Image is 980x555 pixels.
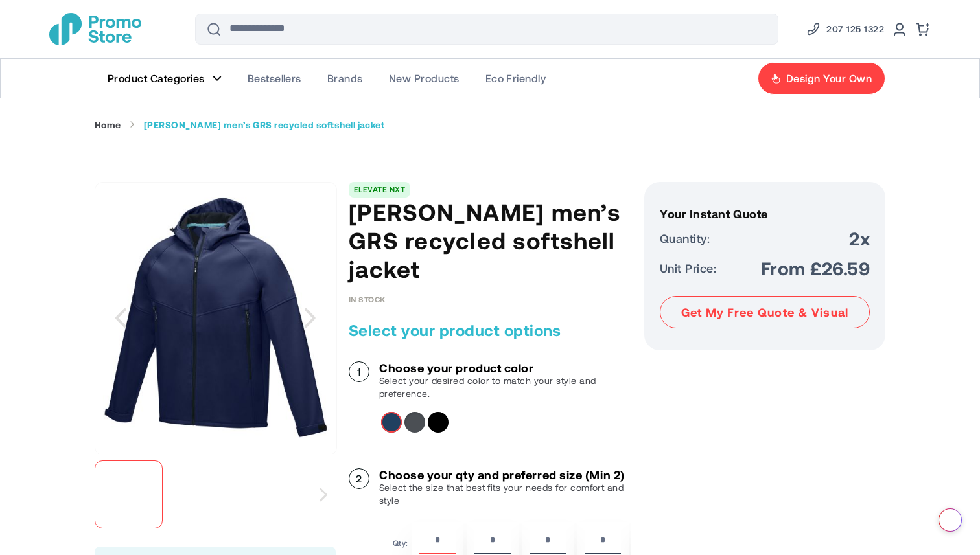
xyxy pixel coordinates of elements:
[376,59,472,98] a: New Products
[786,72,872,85] span: Design Your Own
[660,259,716,277] span: Unit Price:
[327,72,363,85] span: Brands
[428,412,449,433] div: Solid black
[349,198,631,283] h1: [PERSON_NAME] men’s GRS recycled softshell jacket
[761,256,870,280] span: From £26.59
[660,207,870,220] h3: Your Instant Quote
[314,59,376,98] a: Brands
[379,481,631,507] p: Select the size that best fits your needs for comfort and style
[244,454,318,535] div: Coltan men’s GRS recycled softshell jacket
[472,59,559,98] a: Eco Friendly
[806,21,884,37] a: Phone
[95,119,121,131] a: Home
[95,197,336,438] img: Coltan men’s GRS recycled softshell jacket
[354,185,405,194] a: ELEVATE NXT
[404,412,425,433] div: Storm grey
[169,454,244,535] div: Coltan men’s GRS recycled softshell jacket
[49,13,141,45] a: store logo
[95,59,235,98] a: Product Categories
[95,454,169,535] div: Coltan men’s GRS recycled softshell jacket
[758,62,885,95] a: Design Your Own
[312,454,336,535] div: Next
[660,229,710,247] span: Quantity:
[349,320,631,341] h2: Select your product options
[379,361,631,374] h3: Choose your product color
[248,72,301,85] span: Bestsellers
[379,468,631,481] h3: Choose your qty and preferred size (Min 2)
[485,72,546,85] span: Eco Friendly
[379,374,631,400] p: Select your desired color to match your style and preference.
[349,295,386,304] span: In stock
[235,59,314,98] a: Bestsellers
[660,296,870,328] button: Get My Free Quote & Visual
[49,13,141,45] img: Promotional Merchandise
[349,295,386,304] div: Availability
[826,21,884,37] span: 207 125 1322
[381,412,402,433] div: Navy
[108,72,205,85] span: Product Categories
[389,72,460,85] span: New Products
[849,227,870,250] span: 2x
[95,182,146,454] div: Previous
[144,119,385,131] strong: [PERSON_NAME] men’s GRS recycled softshell jacket
[284,182,336,454] div: Next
